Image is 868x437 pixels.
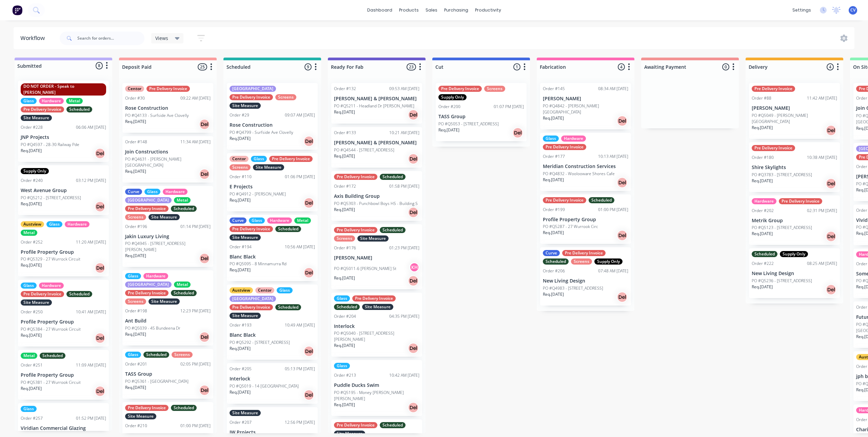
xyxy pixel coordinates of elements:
[21,178,43,184] div: Order #240
[180,139,211,145] div: 11:34 AM [DATE]
[21,188,106,193] p: West Avenue Group
[180,308,211,314] div: 12:23 PM [DATE]
[18,165,109,215] div: Supply OnlyOrder #24003:12 PM [DATE]West Avenue GroupPO #Q5212 - [STREET_ADDRESS]Req.[DATE]Del
[752,105,837,111] p: [PERSON_NAME]
[562,250,606,256] div: Pre Delivery Invoice
[267,217,292,224] div: Hardware
[543,217,628,223] p: Profile Property Group
[18,81,109,162] div: DO NOT ORDER - Speak to [PERSON_NAME]GlassHardwareMetalPre Delivery InvoiceScheduledSite MeasureO...
[269,156,313,162] div: Pre Delivery Invoice
[230,234,261,241] div: Site Measure
[807,261,837,267] div: 08:25 AM [DATE]
[543,164,628,169] p: Meridian Construction Services
[21,124,43,130] div: Order #228
[230,156,249,162] div: Centor
[294,217,311,224] div: Metal
[21,148,42,154] p: Req. [DATE]
[408,275,419,286] div: Del
[125,105,211,111] p: Rose Construction
[230,129,293,136] p: PO #Q4799 - Surfside Ave Clovelly
[594,258,623,265] div: Supply Only
[230,164,251,170] div: Screens
[66,98,83,104] div: Metal
[230,296,276,302] div: [GEOGRAPHIC_DATA]
[752,178,773,184] p: Req. [DATE]
[285,112,315,118] div: 09:07 AM [DATE]
[752,251,777,257] div: Scheduled
[334,96,419,102] p: [PERSON_NAME] & [PERSON_NAME]
[18,350,109,400] div: MetalScheduledOrder #25111:09 AM [DATE]Profile Property GroupPO #Q5381 - 27 Wurrook CircuitReq.[D...
[125,139,147,145] div: Order #148
[171,206,197,212] div: Scheduled
[21,326,81,332] p: PO #Q5384 - 27 Wurrook Circuit
[76,362,106,368] div: 11:09 AM [DATE]
[285,244,315,250] div: 10:56 AM [DATE]
[21,168,49,174] div: Supply Only
[752,145,795,151] div: Pre Delivery Invoice
[171,290,197,296] div: Scheduled
[76,124,106,130] div: 06:06 AM [DATE]
[66,106,92,112] div: Scheduled
[752,231,773,237] p: Req. [DATE]
[12,5,22,15] img: Factory
[408,109,419,120] div: Del
[543,197,586,203] div: Pre Delivery Invoice
[749,142,840,192] div: Pre Delivery InvoiceOrder #18010:38 AM [DATE]Shire SkylightsPO #Q3783 - [STREET_ADDRESS]Req.[DATE...
[334,193,419,199] p: Axis Building Group
[334,363,350,369] div: Glass
[494,104,524,110] div: 01:07 PM [DATE]
[408,207,419,218] div: Del
[438,114,524,120] p: TASS Group
[540,194,631,244] div: Pre Delivery InvoiceScheduledOrder #19901:00 PM [DATE]Profile Property GroupPO #Q5287 - 27 Wurroo...
[125,253,146,259] p: Req. [DATE]
[21,362,43,368] div: Order #251
[543,171,615,177] p: PO #Q4832 - Woolooware Shores Cafe
[598,207,628,213] div: 01:00 PM [DATE]
[334,245,356,251] div: Order #176
[230,339,290,346] p: PO #Q5292 - [STREET_ADDRESS]
[125,273,141,279] div: Glass
[180,224,211,230] div: 01:14 PM [DATE]
[334,295,350,301] div: Glass
[125,189,142,195] div: Curve
[779,198,822,204] div: Pre Delivery Invoice
[380,174,406,180] div: Scheduled
[752,86,795,92] div: Pre Delivery Invoice
[230,122,315,128] p: Rose Construction
[125,149,211,155] p: Join Constructions
[149,214,180,220] div: Site Measure
[76,178,106,184] div: 03:12 PM [DATE]
[484,86,505,92] div: Screens
[561,136,586,142] div: Hardware
[122,270,213,346] div: GlassHardware[GEOGRAPHIC_DATA]MetalPre Delivery InvoiceScheduledScreensSite MeasureOrder #19812:2...
[125,331,146,337] p: Req. [DATE]
[752,154,774,161] div: Order #180
[21,256,80,262] p: PO #Q5329 - 27 Wurrock Circuit
[180,95,211,101] div: 09:22 AM [DATE]
[21,106,64,112] div: Pre Delivery Invoice
[334,130,356,136] div: Order #133
[334,201,418,207] p: PO #Q5303 - Punchbowl Boys HS - Building S
[125,352,141,358] div: Glass
[334,109,355,115] p: Req. [DATE]
[21,142,79,148] p: PO #Q4597 - 28-30 Railway Pde
[780,251,808,257] div: Supply Only
[334,313,356,319] div: Order #204
[543,291,564,297] p: Req. [DATE]
[125,214,146,220] div: Screens
[617,292,628,303] div: Del
[227,153,318,211] div: CentorGlassPre Delivery InvoiceScreensSite MeasureOrder #11001:06 PM [DATE]E ProjectsPO #Q4912 - ...
[230,136,251,142] p: Req. [DATE]
[249,217,265,224] div: Glass
[389,130,419,136] div: 10:21 AM [DATE]
[334,86,356,92] div: Order #132
[125,318,211,324] p: Ant Build
[125,168,146,174] p: Req. [DATE]
[752,208,774,214] div: Order #202
[807,95,837,101] div: 11:42 AM [DATE]
[230,86,276,92] div: [GEOGRAPHIC_DATA]
[598,86,628,92] div: 08:34 AM [DATE]
[334,153,355,159] p: Req. [DATE]
[21,83,106,96] div: DO NOT ORDER - Speak to [PERSON_NAME]
[334,207,355,213] p: Req. [DATE]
